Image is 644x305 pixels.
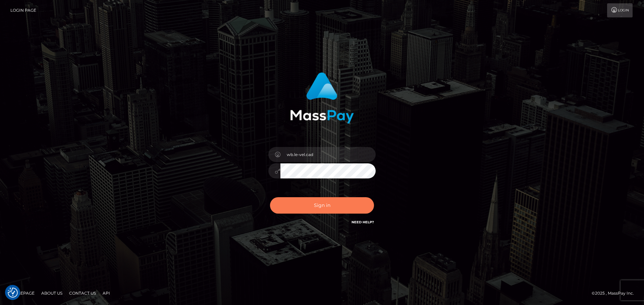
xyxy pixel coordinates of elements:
button: Sign in [270,197,374,214]
div: © 2025 , MassPay Inc. [592,290,639,297]
a: API [100,288,113,298]
a: Homepage [7,288,37,298]
img: Revisit consent button [8,288,18,298]
input: Username... [280,147,376,162]
a: Login [607,3,633,17]
a: Need Help? [352,220,374,224]
a: Contact Us [66,288,99,298]
a: Login Page [10,3,36,17]
img: MassPay Login [290,72,354,124]
button: Consent Preferences [8,288,18,298]
a: About Us [39,288,65,298]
